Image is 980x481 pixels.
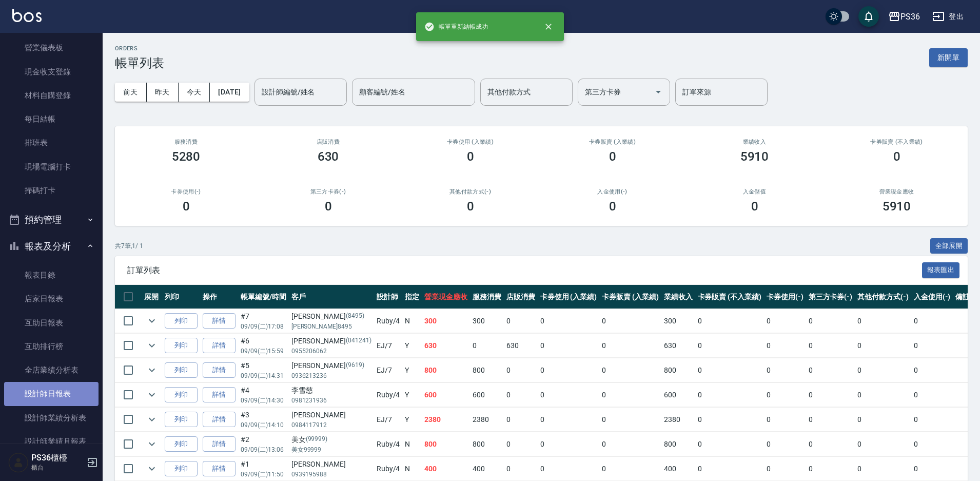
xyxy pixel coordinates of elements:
th: 操作 [200,285,238,309]
p: 09/09 (二) 14:10 [241,420,286,430]
th: 列印 [162,285,200,309]
td: 0 [538,457,600,481]
th: 卡券販賣 (不入業績) [695,285,764,309]
p: 共 7 筆, 1 / 1 [115,241,143,251]
td: 0 [806,309,855,333]
button: save [858,6,879,27]
td: 600 [661,383,695,407]
button: close [537,15,560,38]
td: 0 [538,334,600,358]
a: 報表目錄 [4,263,99,287]
td: 0 [695,457,764,481]
h3: 5280 [172,149,201,164]
span: 訂單列表 [127,265,922,276]
th: 客戶 [289,285,374,309]
td: N [402,432,422,456]
p: 09/09 (二) 17:08 [241,322,286,331]
td: 400 [422,457,470,481]
th: 卡券使用 (入業績) [538,285,600,309]
td: 630 [661,334,695,358]
p: 0955206062 [291,347,371,356]
td: 0 [764,457,806,481]
h3: 0 [609,149,616,164]
th: 服務消費 [470,285,504,309]
td: Ruby /4 [374,432,403,456]
td: Ruby /4 [374,383,403,407]
p: 0984117912 [291,420,371,430]
a: 店家日報表 [4,287,99,311]
div: 李雪慈 [291,385,371,396]
button: expand row [144,412,160,427]
td: #5 [238,358,289,382]
td: 0 [855,334,911,358]
td: 0 [911,432,953,456]
td: 0 [911,408,953,432]
a: 報表匯出 [922,265,960,275]
td: 0 [695,432,764,456]
button: 列印 [165,461,198,477]
h3: 0 [467,149,474,164]
a: 詳情 [203,362,236,378]
a: 設計師業績分析表 [4,406,99,430]
td: 0 [806,457,855,481]
button: 全部展開 [930,238,968,254]
th: 設計師 [374,285,403,309]
th: 指定 [402,285,422,309]
td: 2380 [470,408,504,432]
a: 詳情 [203,387,236,403]
h2: 業績收入 [696,139,813,145]
td: Y [402,408,422,432]
td: 0 [911,358,953,382]
button: 今天 [179,83,210,102]
a: 現場電腦打卡 [4,155,99,179]
a: 材料自購登錄 [4,84,99,107]
p: 0939195988 [291,470,371,479]
td: 0 [911,383,953,407]
td: 0 [504,432,538,456]
td: 400 [661,457,695,481]
p: (99999) [306,434,328,445]
td: 800 [661,358,695,382]
td: 0 [599,408,661,432]
a: 互助日報表 [4,311,99,335]
h3: 0 [751,199,758,214]
td: #3 [238,408,289,432]
h2: ORDERS [115,45,164,52]
td: Ruby /4 [374,457,403,481]
td: 0 [599,383,661,407]
td: 0 [855,408,911,432]
button: expand row [144,436,160,452]
td: 0 [599,334,661,358]
h2: 入金使用(-) [554,188,671,195]
td: 0 [538,432,600,456]
td: 0 [855,358,911,382]
button: 列印 [165,387,198,403]
td: EJ /7 [374,334,403,358]
th: 其他付款方式(-) [855,285,911,309]
td: 0 [599,358,661,382]
td: 0 [695,408,764,432]
td: 2380 [422,408,470,432]
th: 卡券販賣 (入業績) [599,285,661,309]
button: 報表匯出 [922,262,960,278]
td: 0 [855,383,911,407]
h2: 其他付款方式(-) [411,188,529,195]
a: 互助排行榜 [4,335,99,358]
td: 0 [764,358,806,382]
h2: 卡券使用 (入業績) [411,139,529,145]
div: [PERSON_NAME] [291,336,371,347]
button: Open [650,84,667,100]
a: 每日結帳 [4,107,99,131]
td: #2 [238,432,289,456]
td: Y [402,334,422,358]
td: 600 [422,383,470,407]
a: 詳情 [203,412,236,428]
td: 0 [538,358,600,382]
div: [PERSON_NAME] [291,459,371,470]
p: (041241) [346,336,371,347]
td: #7 [238,309,289,333]
button: expand row [144,338,160,353]
h3: 服務消費 [127,139,245,145]
td: 630 [504,334,538,358]
a: 詳情 [203,436,236,452]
